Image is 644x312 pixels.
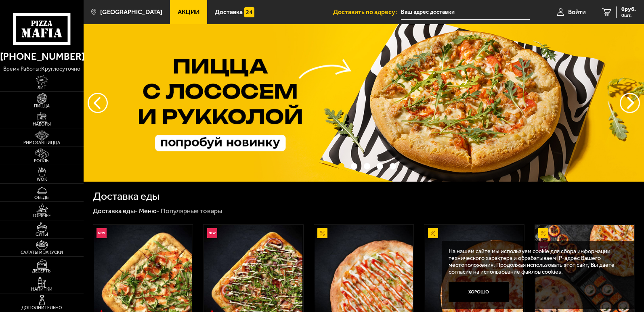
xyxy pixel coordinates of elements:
span: Войти [568,9,586,15]
button: Хорошо [449,282,509,302]
button: следующий [88,93,108,113]
img: 15daf4d41897b9f0e9f617042186c801.svg [244,7,254,17]
span: Акции [178,9,199,15]
a: Доставка еды- [93,207,138,215]
img: Акционный [538,228,548,238]
span: Доставка [215,9,243,15]
p: На нашем сайте мы используем cookie для сбора информации технического характера и обрабатываем IP... [449,248,623,276]
button: предыдущий [620,93,640,113]
img: Новинка [207,228,217,238]
span: Доставить по адресу: [333,9,401,15]
span: [GEOGRAPHIC_DATA] [100,9,162,15]
button: точки переключения [338,163,344,170]
button: точки переключения [390,163,396,170]
img: Акционный [317,228,327,238]
span: 0 шт. [621,13,636,18]
span: 0 руб. [621,6,636,12]
div: Популярные товары [161,207,222,216]
img: Акционный [428,228,438,238]
button: точки переключения [377,163,383,170]
button: точки переключения [364,163,370,170]
a: Меню- [139,207,159,215]
input: Ваш адрес доставки [401,5,530,20]
img: Новинка [96,228,107,238]
button: точки переключения [351,163,357,170]
h1: Доставка еды [93,191,159,202]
